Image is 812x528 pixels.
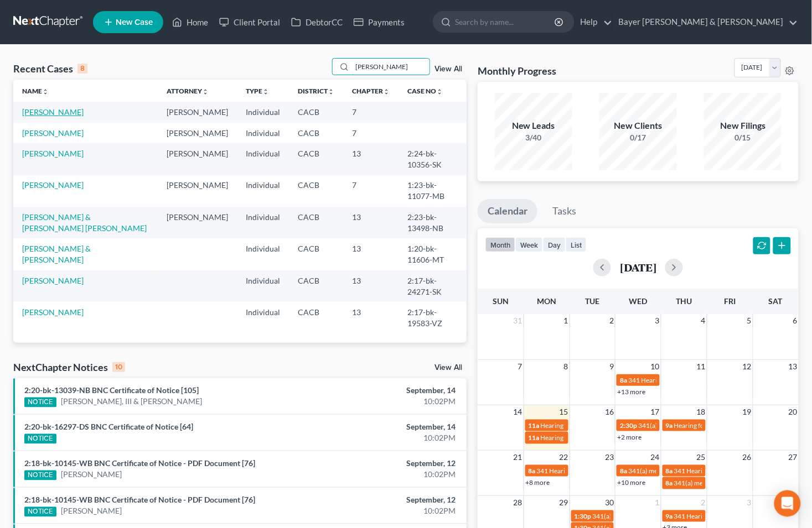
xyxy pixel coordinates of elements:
[319,421,456,432] div: September, 14
[608,360,615,373] span: 9
[319,494,456,505] div: September, 12
[604,451,615,464] span: 23
[237,238,289,270] td: Individual
[746,496,753,509] span: 3
[343,302,399,333] td: 13
[604,405,615,419] span: 16
[517,360,524,373] span: 7
[289,123,343,143] td: CACB
[22,244,91,264] a: [PERSON_NAME] & [PERSON_NAME]
[289,143,343,175] td: CACB
[158,123,237,143] td: [PERSON_NAME]
[513,405,524,419] span: 14
[77,64,87,74] div: 8
[214,12,286,32] a: Client Portal
[167,12,214,32] a: Home
[24,458,255,468] a: 2:18-bk-10145-WB BNC Certificate of Notice - PDF Document [76]
[22,87,49,95] a: Nameunfold_more
[399,143,467,175] td: 2:24-bk-10356-SK
[343,123,399,143] td: 7
[319,469,456,480] div: 10:02PM
[543,237,566,252] button: day
[158,207,237,238] td: [PERSON_NAME]
[529,433,540,442] span: 11a
[513,451,524,464] span: 21
[435,65,462,73] a: View All
[22,107,84,117] a: [PERSON_NAME]
[788,451,799,464] span: 27
[704,119,782,132] div: New Filings
[666,421,673,430] span: 9a
[22,149,84,158] a: [PERSON_NAME]
[237,302,289,333] td: Individual
[563,360,570,373] span: 8
[343,143,399,175] td: 13
[237,102,289,122] td: Individual
[246,87,269,95] a: Typeunfold_more
[742,451,753,464] span: 26
[399,270,467,302] td: 2:17-bk-24271-SK
[617,478,645,487] a: +10 more
[286,12,348,32] a: DebtorCC
[650,405,661,419] span: 17
[495,132,572,143] div: 3/40
[24,398,56,407] div: NOTICE
[22,276,84,285] a: [PERSON_NAME]
[604,496,615,509] span: 30
[24,434,56,444] div: NOTICE
[319,505,456,516] div: 10:02PM
[593,512,700,520] span: 341(a) meeting for [PERSON_NAME]
[343,207,399,238] td: 13
[537,467,636,475] span: 341 Hearing for [PERSON_NAME]
[237,143,289,175] td: Individual
[537,296,556,306] span: Mon
[343,175,399,207] td: 7
[298,87,334,95] a: Districtunfold_more
[167,87,209,95] a: Attorneyunfold_more
[343,238,399,270] td: 13
[650,451,661,464] span: 24
[746,314,753,327] span: 5
[24,507,56,517] div: NOTICE
[24,471,56,480] div: NOTICE
[674,479,781,487] span: 341(a) meeting for [PERSON_NAME]
[61,396,203,407] a: [PERSON_NAME], III & [PERSON_NAME]
[158,175,237,207] td: [PERSON_NAME]
[617,433,642,441] a: +2 more
[542,199,586,223] a: Tasks
[515,237,543,252] button: week
[617,388,645,396] a: +13 more
[22,180,84,190] a: [PERSON_NAME]
[788,360,799,373] span: 13
[792,314,799,327] span: 6
[654,314,661,327] span: 3
[289,238,343,270] td: CACB
[328,88,334,95] i: unfold_more
[513,496,524,509] span: 28
[742,360,753,373] span: 12
[237,207,289,238] td: Individual
[704,132,782,143] div: 0/15
[24,385,199,395] a: 2:20-bk-13039-NB BNC Certificate of Notice [105]
[352,59,430,75] input: Search by name...
[666,479,673,487] span: 8a
[493,296,509,306] span: Sun
[541,433,627,442] span: Hearing for [PERSON_NAME]
[599,132,677,143] div: 0/17
[558,405,570,419] span: 15
[319,396,456,407] div: 10:02PM
[22,128,84,138] a: [PERSON_NAME]
[599,119,677,132] div: New Clients
[455,12,556,32] input: Search by name...
[24,495,255,504] a: 2:18-bk-10145-WB BNC Certificate of Notice - PDF Document [76]
[650,360,661,373] span: 10
[237,270,289,302] td: Individual
[513,314,524,327] span: 31
[788,405,799,419] span: 20
[237,175,289,207] td: Individual
[724,296,736,306] span: Fri
[629,296,648,306] span: Wed
[158,102,237,122] td: [PERSON_NAME]
[202,88,209,95] i: unfold_more
[666,512,673,520] span: 9a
